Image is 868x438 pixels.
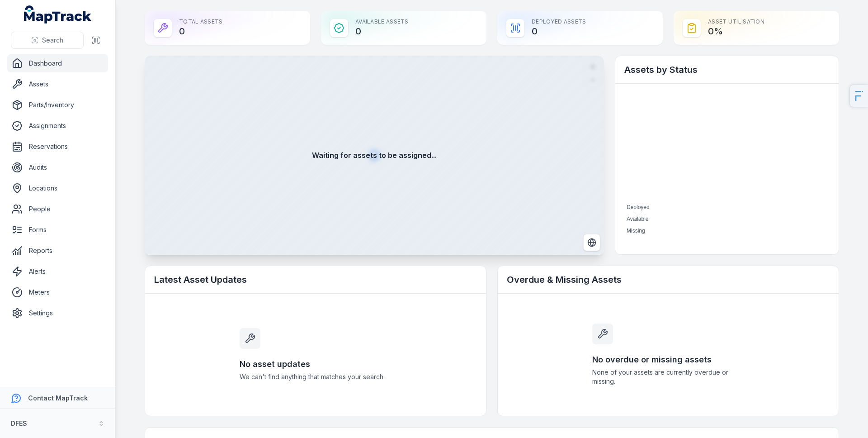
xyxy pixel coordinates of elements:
[7,96,108,114] a: Parts/Inventory
[312,150,437,161] strong: Waiting for assets to be assigned...
[240,358,392,371] h3: No asset updates
[592,368,744,386] span: None of your assets are currently overdue or missing.
[240,372,392,381] span: We can't find anything that matches your search.
[7,262,108,281] a: Alerts
[7,54,108,72] a: Dashboard
[627,216,648,222] span: Available
[7,221,108,239] a: Forms
[7,75,108,93] a: Assets
[7,242,108,260] a: Reports
[627,204,650,210] span: Deployed
[24,5,92,24] a: MapTrack
[7,304,108,322] a: Settings
[7,179,108,197] a: Locations
[7,138,108,156] a: Reservations
[154,273,477,286] h2: Latest Asset Updates
[624,63,830,76] h2: Assets by Status
[11,32,84,49] button: Search
[7,158,108,176] a: Audits
[592,353,744,366] h3: No overdue or missing assets
[7,200,108,218] a: People
[627,228,645,234] span: Missing
[7,283,108,301] a: Meters
[7,117,108,135] a: Assignments
[42,36,63,45] span: Search
[11,419,27,427] strong: DFES
[28,394,88,402] strong: Contact MapTrack
[507,273,830,286] h2: Overdue & Missing Assets
[583,234,600,251] button: Switch to Satellite View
